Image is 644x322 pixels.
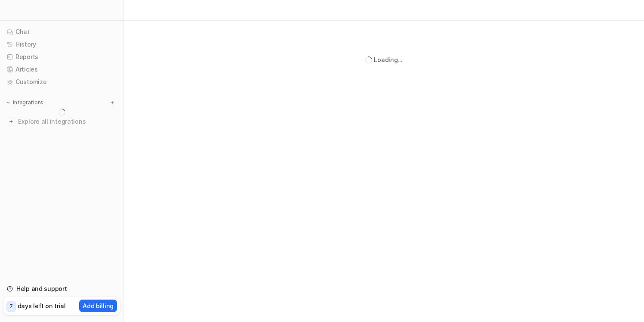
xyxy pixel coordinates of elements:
[18,115,117,128] span: Explore all integrations
[13,99,43,106] p: Integrations
[3,116,120,128] a: Explore all integrations
[5,100,11,106] img: expand menu
[3,38,120,50] a: History
[3,283,120,295] a: Help and support
[374,55,402,64] div: Loading...
[3,26,120,38] a: Chat
[79,300,117,312] button: Add billing
[109,100,115,106] img: menu_add.svg
[7,117,15,126] img: explore all integrations
[3,63,120,75] a: Articles
[18,301,66,310] p: days left on trial
[3,76,120,88] a: Customize
[83,301,114,310] p: Add billing
[9,303,13,310] p: 7
[3,98,46,107] button: Integrations
[3,51,120,63] a: Reports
